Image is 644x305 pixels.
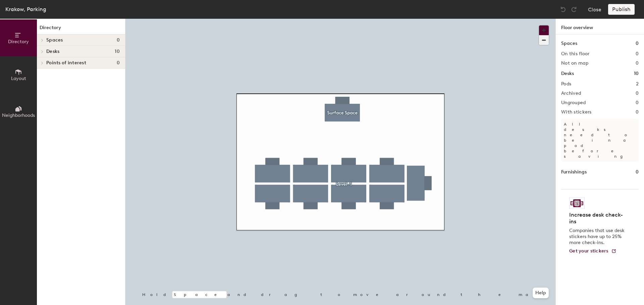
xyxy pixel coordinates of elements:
span: Spaces [46,37,63,43]
h2: Pods [561,81,571,87]
h1: 10 [634,70,639,77]
p: Companies that use desk stickers have up to 25% more check-ins. [569,228,627,246]
h1: Floor overview [556,19,644,34]
h1: Furnishings [561,168,587,176]
span: Layout [11,76,26,81]
h2: Archived [561,91,581,96]
h2: 0 [636,61,639,66]
h2: 0 [636,100,639,105]
h1: Spaces [561,40,577,47]
img: Sticker logo [569,198,585,209]
h2: Not on map [561,61,588,66]
span: Get your stickers [569,248,608,254]
span: 0 [117,60,120,66]
div: Krakow, Parking [5,5,46,13]
span: Desks [46,49,59,54]
button: Close [588,4,601,15]
h1: Desks [561,70,574,77]
img: Undo [560,6,567,13]
h2: On this floor [561,51,590,57]
p: All desks need to be in a pod before saving [561,119,639,162]
h1: 0 [636,40,639,47]
button: Help [533,288,549,298]
h2: 0 [636,51,639,57]
h1: Directory [37,24,125,34]
h2: With stickers [561,109,592,115]
h1: 0 [636,168,639,176]
span: Neighborhoods [2,112,35,118]
span: 10 [115,49,120,54]
h2: Ungrouped [561,100,586,105]
span: Directory [8,39,29,45]
img: Redo [571,6,577,13]
h2: 0 [636,91,639,96]
span: Points of interest [46,60,86,66]
a: Get your stickers [569,248,616,254]
h4: Increase desk check-ins [569,212,627,225]
h2: 0 [636,109,639,115]
span: 0 [117,37,120,43]
h2: 2 [636,81,639,87]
